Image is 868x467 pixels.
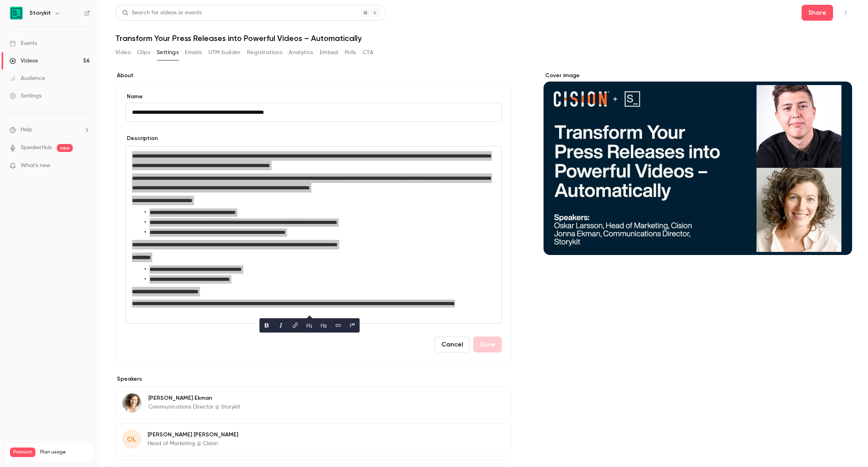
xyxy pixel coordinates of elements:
span: OL [127,434,136,445]
button: Clips [137,46,150,59]
div: Jonna Ekman[PERSON_NAME] EkmanCommunications Director @ Storykit [115,386,512,420]
img: Jonna Ekman [122,393,142,413]
p: Communications Director @ Storykit [148,403,240,411]
button: italic [275,319,287,332]
div: editor [126,146,501,323]
div: Audience [10,74,45,82]
div: Settings [10,92,41,100]
p: [PERSON_NAME] Ekman [148,394,240,402]
span: Plan usage [40,449,89,455]
iframe: Noticeable Trigger [80,162,90,169]
button: Cancel [435,337,470,352]
section: description [125,146,502,324]
li: help-dropdown-opener [10,126,90,134]
button: blockquote [346,319,359,332]
button: Embed [320,46,338,59]
h6: Storykit [29,9,51,17]
label: Name [125,93,502,101]
div: Search for videos or events [122,9,202,17]
section: Cover image [544,72,852,255]
button: CTA [363,46,373,59]
button: Video [115,46,131,59]
div: Videos [10,57,38,65]
span: What's new [21,162,50,170]
label: Cover image [544,72,852,80]
label: Description [125,134,158,142]
span: new [57,144,73,152]
a: SpeakerHub [21,144,52,152]
div: Events [10,39,37,47]
label: About [115,72,512,80]
p: Head of Marketing @ Cision [148,440,238,448]
span: Help [21,126,32,134]
button: UTM builder [208,46,241,59]
p: [PERSON_NAME] [PERSON_NAME] [148,431,238,439]
button: Settings [157,46,179,59]
button: Share [802,5,833,21]
img: Storykit [10,7,23,19]
button: Emails [185,46,202,59]
button: bold [260,319,273,332]
span: Premium [10,448,35,457]
button: Registrations [247,46,282,59]
button: Analytics [289,46,313,59]
h1: Transform Your Press Releases into Powerful Videos – Automatically [115,33,852,43]
button: Polls [345,46,356,59]
label: Speakers [115,375,512,383]
div: OL[PERSON_NAME] [PERSON_NAME]Head of Marketing @ Cision [115,423,512,456]
button: link [289,319,302,332]
button: Top Bar Actions [839,6,852,19]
